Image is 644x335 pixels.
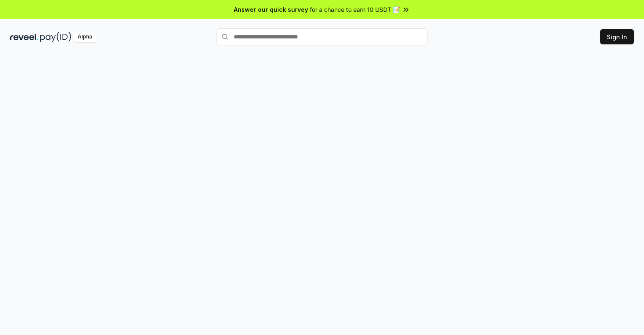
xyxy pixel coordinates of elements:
[73,32,97,42] div: Alpha
[310,5,400,14] span: for a chance to earn 10 USDT 📝
[10,32,38,42] img: reveel_dark
[40,32,71,42] img: pay_id
[600,29,634,44] button: Sign In
[234,5,308,14] span: Answer our quick survey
